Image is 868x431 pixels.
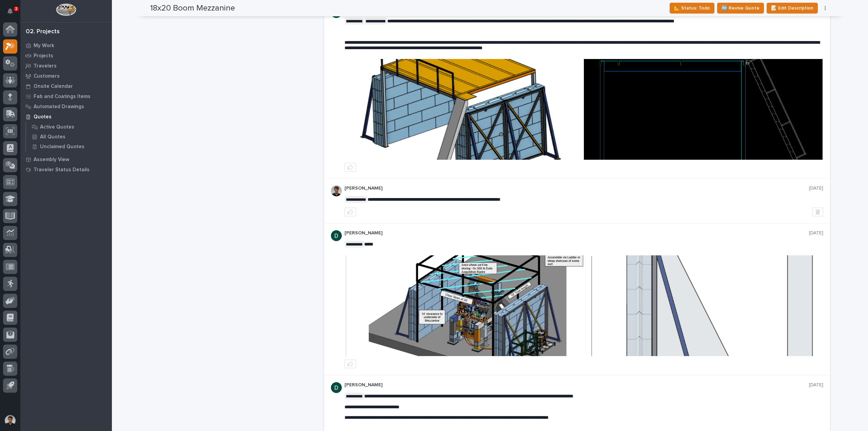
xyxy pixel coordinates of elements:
[812,208,823,216] button: Delete post
[34,94,91,100] p: Fab and Coatings Items
[771,4,813,12] span: 📝 Edit Description
[40,144,84,150] p: Unclaimed Quotes
[674,4,710,12] span: 📐 Status: Todo
[34,104,84,110] p: Automated Drawings
[344,163,356,172] button: like this post
[20,101,112,112] a: Automated Drawings
[717,3,764,14] button: 🆕 Revise Quote
[344,208,356,216] button: like this post
[26,142,112,151] a: Unclaimed Quotes
[34,63,57,69] p: Travelers
[20,164,112,175] a: Traveler Status Details
[344,359,356,368] button: like this post
[20,91,112,101] a: Fab and Coatings Items
[34,43,54,49] p: My Work
[20,51,112,61] a: Projects
[26,28,60,36] div: 02. Projects
[34,73,60,79] p: Customers
[20,112,112,122] a: Quotes
[34,53,53,59] p: Projects
[20,81,112,91] a: Onsite Calendar
[40,124,74,130] p: Active Quotes
[34,157,69,163] p: Assembly View
[20,71,112,81] a: Customers
[40,134,65,140] p: All Quotes
[3,4,17,18] button: Notifications
[20,61,112,71] a: Travelers
[150,3,235,13] h2: 18x20 Boom Mezzanine
[34,83,73,90] p: Onsite Calendar
[3,413,17,428] button: users-avatar
[809,185,823,191] p: [DATE]
[20,40,112,51] a: My Work
[344,185,809,191] p: [PERSON_NAME]
[344,382,809,388] p: [PERSON_NAME]
[331,382,342,393] img: ACg8ocJgdhFn4UJomsYM_ouCmoNuTXbjHW0N3LU2ED0DpQ4pt1V6hA=s96-c
[8,8,17,19] div: Notifications3
[15,6,17,11] p: 3
[331,230,342,241] img: ACg8ocJgdhFn4UJomsYM_ouCmoNuTXbjHW0N3LU2ED0DpQ4pt1V6hA=s96-c
[56,3,76,16] img: Workspace Logo
[670,3,714,14] button: 📐 Status: Todo
[722,4,759,12] span: 🆕 Revise Quote
[26,132,112,141] a: All Quotes
[767,3,818,14] button: 📝 Edit Description
[809,230,823,236] p: [DATE]
[809,382,823,388] p: [DATE]
[331,185,342,196] img: AOh14Gjx62Rlbesu-yIIyH4c_jqdfkUZL5_Os84z4H1p=s96-c
[344,230,809,236] p: [PERSON_NAME]
[26,122,112,132] a: Active Quotes
[34,167,90,173] p: Traveler Status Details
[34,114,52,120] p: Quotes
[20,154,112,164] a: Assembly View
